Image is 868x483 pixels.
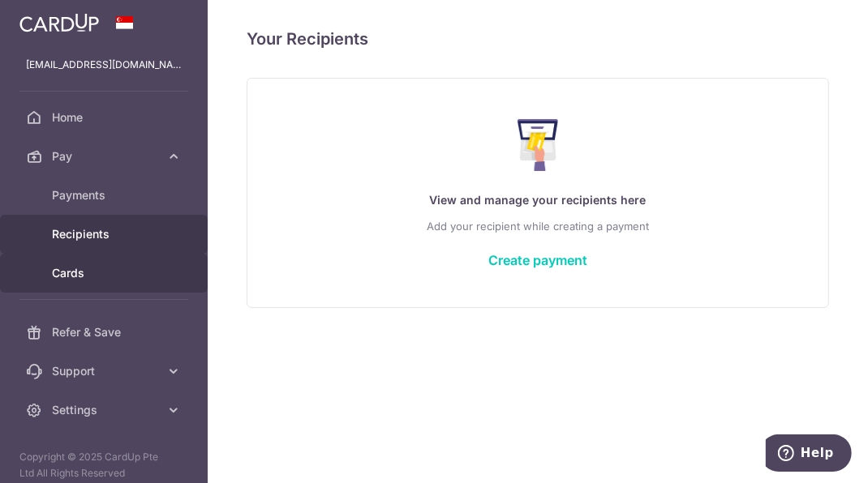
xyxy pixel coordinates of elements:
span: Support [52,363,159,379]
img: Make Payment [518,119,559,171]
a: Create payment [488,252,587,268]
span: Pay [52,148,159,165]
img: CardUp [19,13,99,32]
p: Add your recipient while creating a payment [280,216,796,236]
span: Settings [52,402,159,418]
span: Payments [52,187,159,203]
p: [EMAIL_ADDRESS][DOMAIN_NAME] [26,57,182,73]
h4: Your Recipients [247,26,829,52]
span: Cards [52,265,159,281]
p: View and manage your recipients here [280,190,796,210]
span: Home [52,109,159,126]
iframe: Opens a widget where you can find more information [766,434,852,475]
span: Refer & Save [52,324,159,340]
span: Recipients [52,226,159,242]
